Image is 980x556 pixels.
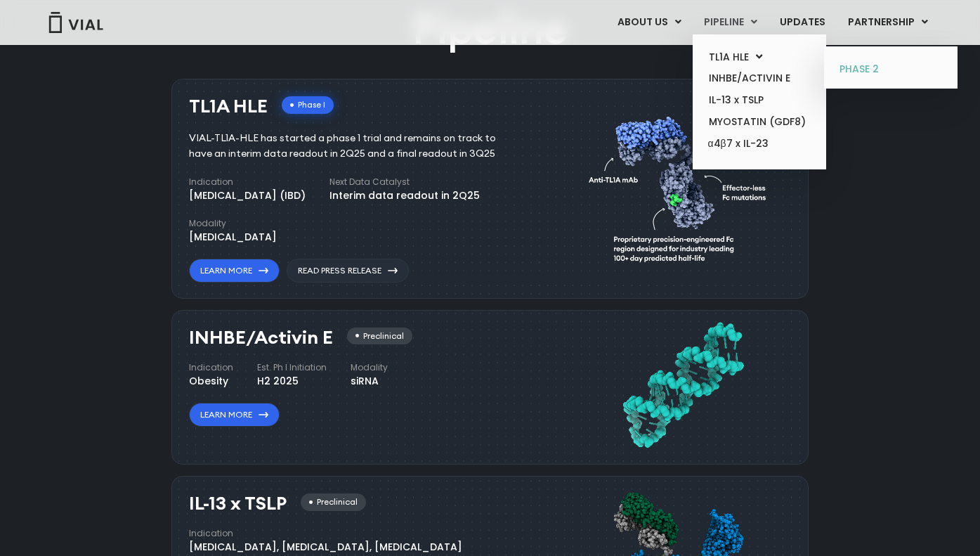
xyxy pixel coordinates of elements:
a: Learn More [189,259,280,283]
div: Phase I [282,96,334,114]
h3: INHBE/Activin E [189,328,333,348]
div: [MEDICAL_DATA], [MEDICAL_DATA], [MEDICAL_DATA] [189,540,462,555]
h4: Indication [189,176,306,188]
h4: Est. Ph I Initiation [257,361,327,374]
h4: Modality [189,217,277,230]
div: Obesity [189,374,233,389]
a: α4β7 x IL-23 [698,133,821,155]
h4: Indication [189,527,462,540]
h4: Next Data Catalyst [329,176,480,188]
a: UPDATES [769,11,836,34]
a: INHBE/ACTIVIN E [698,67,821,89]
a: ABOUT USMenu Toggle [606,11,692,34]
img: TL1A antibody diagram. [589,89,777,283]
a: PIPELINEMenu Toggle [693,11,768,34]
h4: Indication [189,361,233,374]
a: Learn More [189,403,280,427]
div: Preclinical [301,493,366,511]
div: VIAL-TL1A-HLE has started a phase 1 trial and remains on track to have an interim data readout in... [189,131,517,162]
a: TL1A HLEMenu Toggle [698,46,821,68]
a: Read Press Release [287,259,409,283]
a: MYOSTATIN (GDF8) [698,111,821,133]
a: PHASE 2 [829,58,952,81]
div: [MEDICAL_DATA] [189,230,277,245]
div: siRNA [351,374,388,389]
a: IL-13 x TSLP [698,89,821,111]
div: Interim data readout in 2Q25 [329,188,480,203]
div: Preclinical [347,328,412,345]
img: Vial Logo [48,12,104,33]
h3: TL1A HLE [189,96,268,117]
div: H2 2025 [257,374,327,389]
a: PARTNERSHIPMenu Toggle [837,11,939,34]
h4: Modality [351,361,388,374]
h3: IL-13 x TSLP [189,493,287,514]
div: [MEDICAL_DATA] (IBD) [189,188,306,203]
